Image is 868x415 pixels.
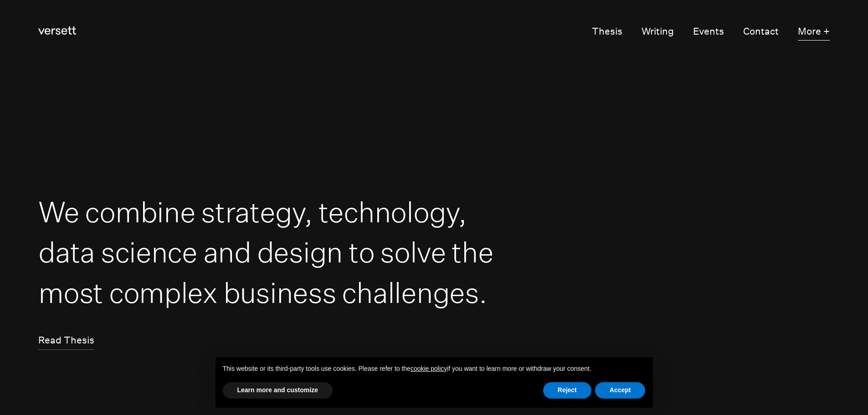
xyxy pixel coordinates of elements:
h1: We combine strategy, technology, data science and design to solve the most complex business chall... [38,192,498,313]
button: Reject [543,382,591,399]
button: Learn more and customize [223,382,333,399]
a: Contact [743,23,779,41]
div: This website or its third-party tools use cookies. Please refer to the if you want to learn more ... [216,357,653,381]
a: Writing [642,23,674,41]
button: More + [798,23,830,41]
a: cookie policy [411,365,447,372]
button: Accept [595,382,646,399]
a: Events [693,23,724,41]
a: Thesis [592,23,622,41]
a: Read Thesis [38,332,94,350]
